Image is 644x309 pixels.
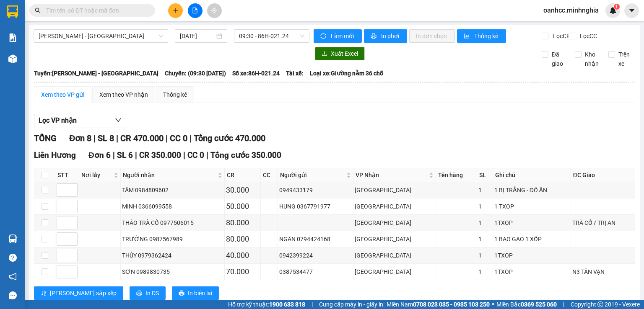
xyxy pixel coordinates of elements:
[550,31,571,41] span: Lọc CR
[371,33,378,40] span: printer
[166,133,168,143] span: |
[494,185,569,195] div: 1 BỊ TRẮNG - ĐỒ ĂN
[494,234,569,244] div: 1 BAO GẠO 1 XỐP
[355,202,435,211] div: [GEOGRAPHIC_DATA]
[122,218,223,227] div: THẢO TRÀ CỔ 0977506015
[457,29,506,43] button: bar-chartThống kê
[232,69,280,78] span: Số xe: 86H-021.24
[261,168,278,182] th: CC
[315,47,365,60] button: downloadXuất Excel
[7,5,18,18] img: logo-vxr
[478,202,491,211] div: 1
[116,133,118,143] span: |
[548,50,569,68] span: Đã giao
[331,49,358,58] span: Xuất Excel
[122,202,223,211] div: MINH 0366099558
[123,170,216,180] span: Người nhận
[9,291,17,299] span: message
[190,133,192,143] span: |
[135,150,137,160] span: |
[279,251,352,260] div: 0942399224
[39,115,77,126] span: Lọc VP nhận
[168,3,183,18] button: plus
[206,150,208,160] span: |
[69,133,91,143] span: Đơn 8
[353,182,436,198] td: Sài Gòn
[115,117,122,124] span: down
[122,234,223,244] div: TRƯỜNG 0987567989
[9,254,17,262] span: question-circle
[170,133,187,143] span: CC 0
[8,54,17,63] img: warehouse-icon
[226,184,259,196] div: 30.000
[353,264,436,280] td: Sài Gòn
[355,185,435,195] div: [GEOGRAPHIC_DATA]
[537,5,605,15] span: oanhcc.minhnghia
[8,33,17,42] img: solution-icon
[39,30,163,42] span: Phan Rí - Sài Gòn
[355,234,435,244] div: [GEOGRAPHIC_DATA]
[624,3,639,18] button: caret-down
[477,168,493,182] th: SL
[614,4,620,10] sup: 1
[355,251,435,260] div: [GEOGRAPHIC_DATA]
[122,185,223,195] div: TÂM 0984809602
[34,286,123,300] button: sort-ascending[PERSON_NAME] sắp xếp
[280,170,345,180] span: Người gửi
[286,69,304,78] span: Tài xế:
[98,133,114,143] span: SL 8
[409,29,455,43] button: In đơn chọn
[130,286,166,300] button: printerIn DS
[478,185,491,195] div: 1
[173,8,179,13] span: plus
[122,251,223,260] div: THỦY 0979362424
[494,218,569,227] div: 1TXOP
[322,51,327,57] span: download
[194,133,265,143] span: Tổng cước 470.000
[188,3,203,18] button: file-add
[239,30,305,42] span: 09:30 - 86H-021.24
[207,3,222,18] button: aim
[314,29,362,43] button: syncLàm mới
[269,301,305,308] strong: 1900 633 818
[356,170,428,180] span: VP Nhận
[139,150,181,160] span: CR 350.000
[226,217,259,229] div: 80.000
[364,29,407,43] button: printerIn phơi
[211,8,217,13] span: aim
[145,288,159,298] span: In DS
[180,31,214,41] input: 14/08/2025
[279,185,352,195] div: 0949433179
[41,290,47,297] span: sort-ascending
[34,114,126,127] button: Lọc VP nhận
[46,6,145,15] input: Tìm tên, số ĐT hoặc mã đơn
[355,267,435,276] div: [GEOGRAPHIC_DATA]
[320,33,327,40] span: sync
[279,267,352,276] div: 0387534477
[226,250,259,261] div: 40.000
[226,266,259,278] div: 70.000
[34,133,57,143] span: TỔNG
[436,168,477,182] th: Tên hàng
[464,33,471,40] span: bar-chart
[355,218,435,227] div: [GEOGRAPHIC_DATA]
[319,300,384,309] span: Cung cấp máy in - giấy in:
[50,288,117,298] span: [PERSON_NAME] sắp xếp
[494,251,569,260] div: 1TXOP
[188,288,212,298] span: In biên lai
[353,247,436,264] td: Sài Gòn
[165,69,226,78] span: Chuyến: (09:30 [DATE])
[478,218,491,227] div: 1
[34,150,76,160] span: Liên Hương
[496,300,557,309] span: Miền Bắc
[615,50,636,68] span: Trên xe
[226,201,259,212] div: 50.000
[628,7,636,14] span: caret-down
[571,264,635,280] td: N3 TÂN VẠN
[478,267,491,276] div: 1
[597,301,603,307] span: copyright
[609,7,617,14] img: icon-new-feature
[113,150,115,160] span: |
[474,31,499,41] span: Thống kê
[478,234,491,244] div: 1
